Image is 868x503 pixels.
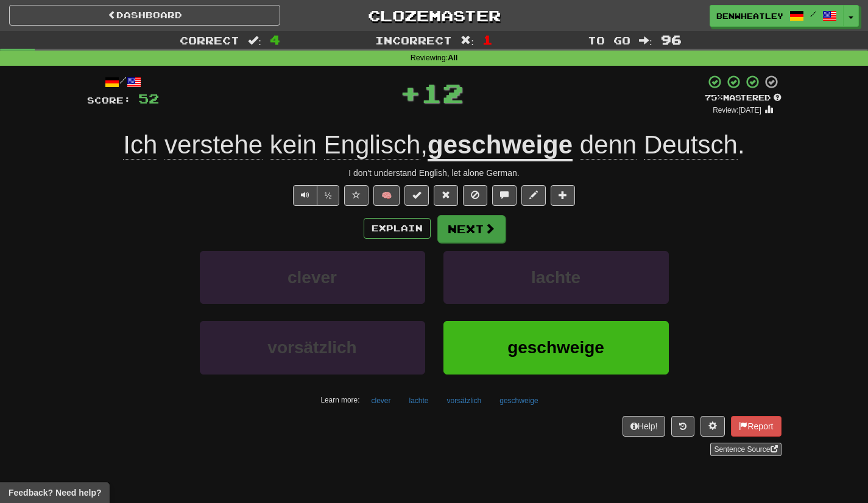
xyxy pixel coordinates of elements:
button: Discuss sentence (alt+u) [492,185,517,206]
span: : [639,35,652,46]
span: Correct [180,34,239,46]
button: ½ [317,185,340,206]
a: Sentence Source [710,443,781,456]
span: Incorrect [375,34,452,46]
span: Ich [123,130,157,160]
span: denn [580,130,637,160]
a: BenWheatley / [710,5,844,27]
u: geschweige [428,130,573,161]
button: clever [365,392,398,410]
span: 4 [270,32,280,47]
button: Add to collection (alt+a) [551,185,575,206]
button: lachte [403,392,436,410]
span: geschweige [507,338,604,357]
span: kein [270,130,317,160]
span: 75 % [705,93,723,102]
button: Report [731,416,781,437]
span: 12 [421,77,464,108]
div: Text-to-speech controls [291,185,340,206]
strong: All [448,54,457,62]
span: : [248,35,261,46]
span: lachte [531,268,580,287]
button: Next [437,215,506,243]
button: Reset to 0% Mastered (alt+r) [434,185,458,206]
span: . [573,130,745,160]
span: Englisch [324,130,421,160]
span: + [400,74,421,111]
span: BenWheatley [716,10,783,21]
span: To go [588,34,630,46]
button: Help! [623,416,666,437]
div: Mastered [705,93,782,104]
a: Dashboard [9,5,280,26]
button: Favorite sentence (alt+f) [344,185,369,206]
button: 🧠 [373,185,400,206]
button: clever [200,251,425,304]
a: Clozemaster [298,5,570,26]
small: Review: [DATE] [713,106,761,114]
span: 1 [482,32,493,47]
span: , [123,130,428,160]
button: geschweige [493,392,545,410]
button: Explain [364,218,431,239]
button: Ignore sentence (alt+i) [463,185,487,206]
span: 96 [661,32,682,47]
span: Open feedback widget [9,487,101,499]
span: Score: [87,95,131,105]
div: I don't understand English, let alone German. [87,167,782,179]
span: vorsätzlich [267,338,356,357]
span: verstehe [164,130,263,160]
span: 52 [138,91,159,106]
span: / [810,10,816,18]
div: / [87,74,159,90]
span: : [460,35,474,46]
button: Edit sentence (alt+d) [521,185,546,206]
button: Set this sentence to 100% Mastered (alt+m) [404,185,429,206]
small: Learn more: [320,396,359,404]
button: Round history (alt+y) [671,416,694,437]
button: geschweige [443,321,669,374]
span: clever [288,268,337,287]
button: Play sentence audio (ctl+space) [293,185,317,206]
button: vorsätzlich [440,392,489,410]
span: Deutsch [644,130,738,160]
button: vorsätzlich [200,321,425,374]
button: lachte [443,251,669,304]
